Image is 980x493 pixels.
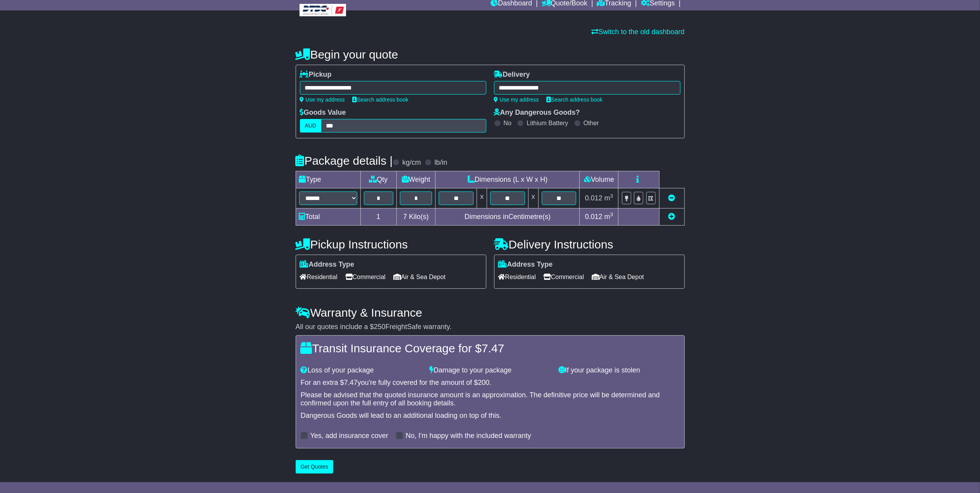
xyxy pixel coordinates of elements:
div: Please be advised that the quoted insurance amount is an approximation. The definitive price will... [301,391,680,408]
a: Use my address [300,97,345,103]
span: Residential [498,271,536,283]
span: Air & Sea Depot [592,271,644,283]
button: Get Quotes [296,460,334,474]
td: Weight [396,171,436,188]
label: Yes, add insurance cover [310,432,388,440]
span: Residential [300,271,338,283]
a: Use my address [494,97,539,103]
label: kg/cm [402,159,421,167]
label: lb/in [434,159,447,167]
label: Address Type [300,260,355,269]
h4: Begin your quote [296,48,685,61]
div: Dangerous Goods will lead to an additional loading on top of this. [301,412,680,420]
a: Search address book [353,97,408,103]
span: 200 [478,379,489,386]
td: x [528,188,538,209]
a: Remove this item [668,194,675,202]
td: Qty [360,171,396,188]
sup: 3 [610,193,613,199]
div: All our quotes include a $ FreightSafe warranty. [296,323,685,331]
td: Dimensions in Centimetre(s) [436,209,580,226]
label: No [504,119,512,127]
label: Other [584,119,599,127]
span: 7.47 [482,342,504,355]
label: Goods Value [300,109,346,117]
td: Type [296,171,360,188]
h4: Pickup Instructions [296,238,486,251]
span: 0.012 [585,194,603,202]
span: 7 [403,213,407,221]
td: Dimensions (L x W x H) [436,171,580,188]
label: No, I'm happy with the included warranty [406,432,531,440]
h4: Package details | [296,154,393,167]
span: Air & Sea Depot [393,271,446,283]
label: AUD [300,119,322,133]
h4: Transit Insurance Coverage for $ [301,342,680,355]
span: m [605,213,613,221]
td: Total [296,209,360,226]
a: Search address book [547,97,603,103]
span: 0.012 [585,213,603,221]
td: Kilo(s) [396,209,436,226]
sup: 3 [610,212,613,217]
span: 7.47 [344,379,358,386]
span: m [605,194,613,202]
label: Any Dangerous Goods? [494,109,580,117]
span: 250 [374,323,386,331]
label: Address Type [498,260,553,269]
td: Volume [580,171,618,188]
td: 1 [360,209,396,226]
div: Loss of your package [297,366,426,375]
label: Lithium Battery [527,119,568,127]
h4: Warranty & Insurance [296,306,685,319]
td: x [477,188,487,209]
h4: Delivery Instructions [494,238,685,251]
div: If your package is stolen [555,366,684,375]
a: Switch to the old dashboard [591,28,684,36]
span: Commercial [544,271,584,283]
a: Add new item [668,213,675,221]
div: Damage to your package [425,366,555,375]
label: Delivery [494,71,530,79]
label: Pickup [300,71,332,79]
span: Commercial [345,271,386,283]
div: For an extra $ you're fully covered for the amount of $ . [301,379,680,387]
